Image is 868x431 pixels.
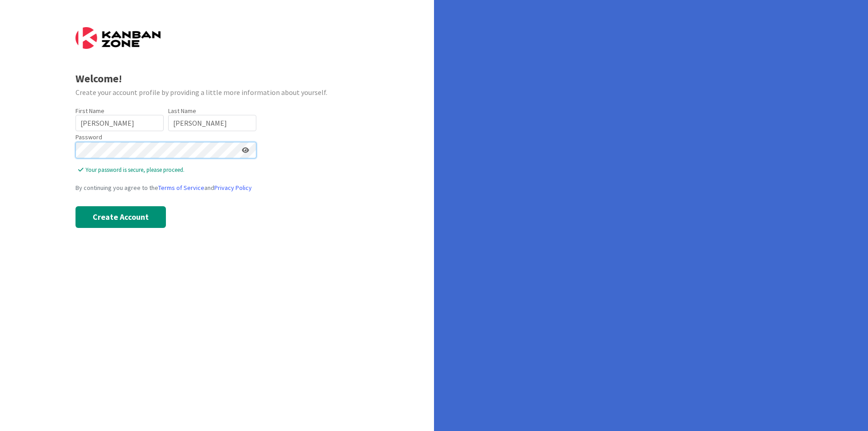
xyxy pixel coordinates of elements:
button: Create Account [75,206,166,228]
div: Create your account profile by providing a little more information about yourself. [75,87,359,98]
span: Your password is secure, please proceed. [78,166,256,175]
label: First Name [75,107,104,115]
a: Privacy Policy [214,184,252,192]
div: Welcome! [75,71,359,87]
img: Kanban Zone [75,27,160,49]
div: By continuing you agree to the and [75,183,359,193]
label: Last Name [168,107,196,115]
a: Terms of Service [158,184,204,192]
label: Password [75,133,102,142]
